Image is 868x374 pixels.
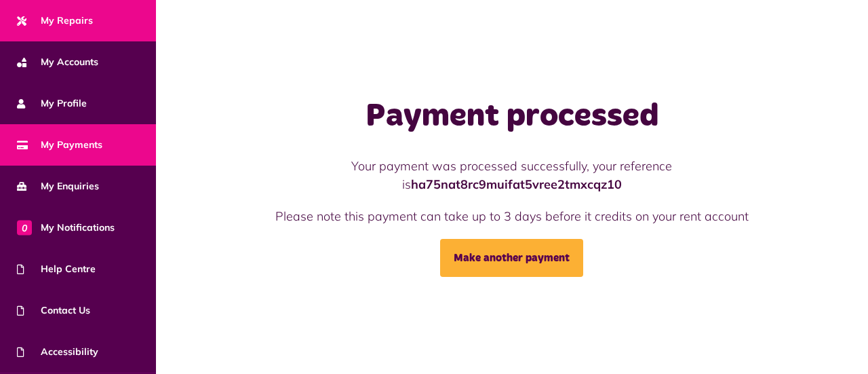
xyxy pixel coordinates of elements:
span: My Profile [17,96,87,111]
span: My Enquiries [17,179,99,193]
span: Contact Us [17,303,90,318]
h1: Payment processed [271,97,753,136]
span: 0 [17,220,32,235]
span: My Payments [17,138,102,152]
span: Accessibility [17,345,98,359]
strong: ha75nat8rc9muifat5vree2tmxcqz10 [411,176,622,192]
span: My Notifications [17,221,115,235]
span: Help Centre [17,262,96,276]
span: My Accounts [17,55,98,69]
p: Your payment was processed successfully, your reference is [271,157,753,193]
span: My Repairs [17,14,93,28]
p: Please note this payment can take up to 3 days before it credits on your rent account [271,207,753,225]
a: Make another payment [440,239,583,277]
